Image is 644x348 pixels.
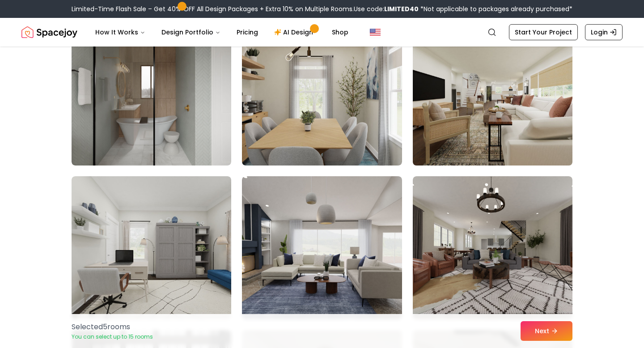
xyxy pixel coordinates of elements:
[72,22,231,166] img: Room room-31
[413,176,572,319] img: Room room-36
[419,4,572,13] span: *Not applicable to packages already purchased*
[72,333,153,340] p: You can select up to 15 rooms
[585,24,623,40] a: Login
[242,22,402,166] img: Room room-32
[154,23,228,41] button: Design Portfolio
[409,19,576,169] img: Room room-33
[21,23,77,41] a: Spacejoy
[21,23,77,41] img: Spacejoy Logo
[242,176,402,319] img: Room room-35
[354,4,419,13] span: Use code:
[521,321,572,341] button: Next
[88,23,356,41] nav: Main
[229,23,265,41] a: Pricing
[267,23,323,41] a: AI Design
[72,322,153,332] p: Selected 5 room s
[72,4,572,13] div: Limited-Time Flash Sale – Get 40% OFF All Design Packages + Extra 10% on Multiple Rooms.
[509,24,578,40] a: Start Your Project
[325,23,356,41] a: Shop
[72,176,231,319] img: Room room-34
[370,27,381,38] img: United States
[21,18,623,47] nav: Global
[384,4,419,13] b: LIMITED40
[88,23,153,41] button: How It Works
